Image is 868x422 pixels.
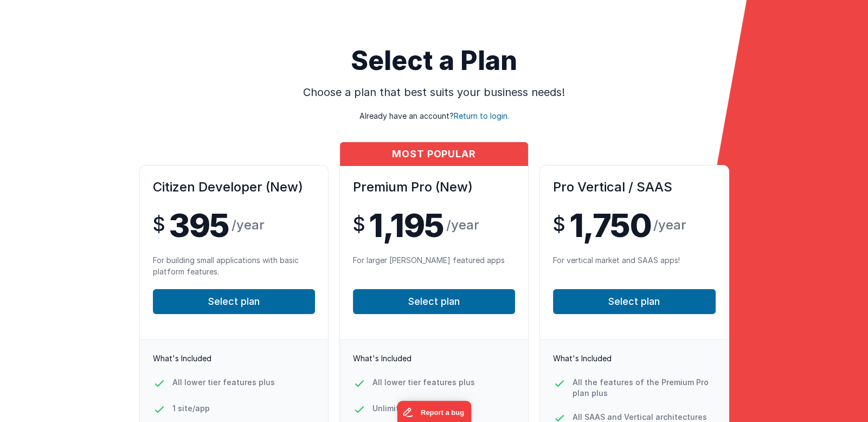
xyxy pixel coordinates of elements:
h3: Pro Vertical / SAAS [553,178,715,196]
p: What's Included [353,353,515,364]
span: Return to login. [454,111,509,120]
p: All lower tier features plus [172,377,275,388]
p: What's Included [153,353,315,364]
p: Select a Plan [17,48,851,74]
span: $ [353,213,365,235]
span: $ [553,213,565,235]
span: $ [153,213,165,235]
button: Select plan [153,289,315,314]
span: 1,195 [369,209,444,241]
h3: Citizen Developer (New) [153,178,315,196]
p: What's Included [553,353,715,364]
p: Choose a plan that best suits your business needs! [191,85,677,100]
p: For building small applications with basic platform features. [153,254,315,276]
button: Return to login. [454,111,509,122]
p: For larger [PERSON_NAME] featured apps [353,254,515,276]
span: /year [446,216,479,234]
button: Select plan [353,289,515,314]
span: /year [653,216,686,234]
p: All the features of the Premium Pro plan plus [573,377,715,399]
p: All lower tier features plus [372,377,475,388]
p: Already have an account? [17,100,851,122]
span: Most popular [340,142,528,166]
span: /year [232,216,265,234]
span: 395 [169,209,229,241]
p: Unlimited users [372,403,432,414]
p: For vertical market and SAAS apps! [553,254,715,276]
button: Select plan [553,289,715,314]
span: 1,750 [569,209,652,241]
p: 1 site/app [172,403,210,414]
